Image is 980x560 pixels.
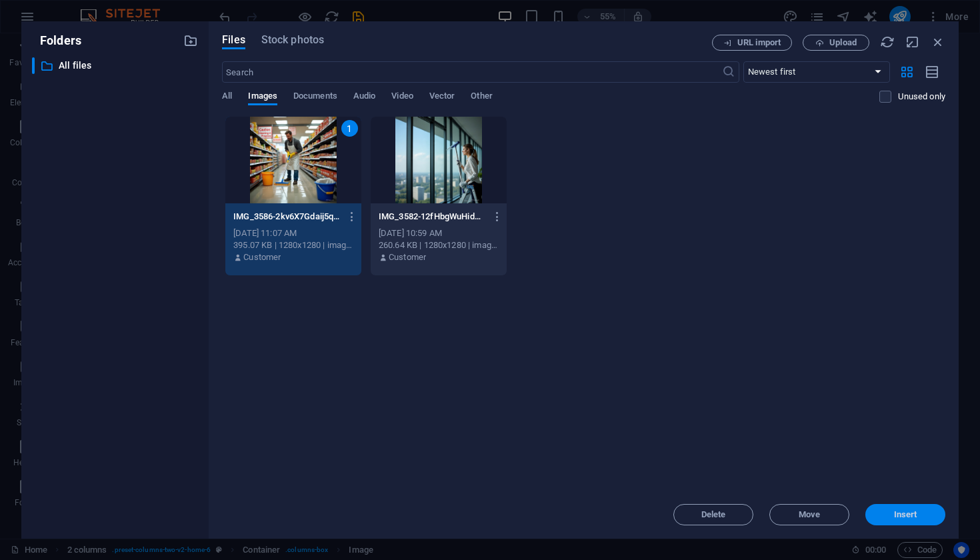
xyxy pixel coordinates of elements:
div: ​ [32,57,35,74]
span: Delete [701,511,726,519]
span: URL import [737,39,781,47]
span: Other [471,88,492,107]
i: Reload [880,35,895,49]
button: Move [769,504,849,525]
span: Video [391,88,413,107]
div: [DATE] 10:59 AM [379,227,499,239]
i: Minimize [905,35,920,49]
p: Customer [389,251,426,263]
span: Upload [829,39,857,47]
p: Folders [32,32,81,49]
span: Move [799,511,820,519]
input: Search [222,61,721,83]
span: Stock photos [261,32,324,48]
p: IMG_3582-12fHbgWuHidUQIJvCYliBw.JPG [379,211,486,223]
span: All [222,88,232,107]
div: [DATE] 11:07 AM [233,227,353,239]
span: Insert [894,511,917,519]
i: Create new folder [183,33,198,48]
span: Audio [353,88,375,107]
span: Vector [429,88,455,107]
p: IMG_3586-2kv6X7Gdaij5qe1JA1OJUQ.JPG [233,211,341,223]
span: Documents [293,88,337,107]
p: Displays only files that are not in use on the website. Files added during this session can still... [898,91,945,103]
i: Close [931,35,945,49]
button: Insert [865,504,945,525]
span: Images [248,88,277,107]
div: 1 [341,120,358,137]
button: URL import [712,35,792,51]
button: Delete [673,504,753,525]
p: All files [59,58,173,73]
p: Customer [243,251,281,263]
span: Files [222,32,245,48]
div: 260.64 KB | 1280x1280 | image/jpeg [379,239,499,251]
button: Upload [803,35,869,51]
div: 395.07 KB | 1280x1280 | image/jpeg [233,239,353,251]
